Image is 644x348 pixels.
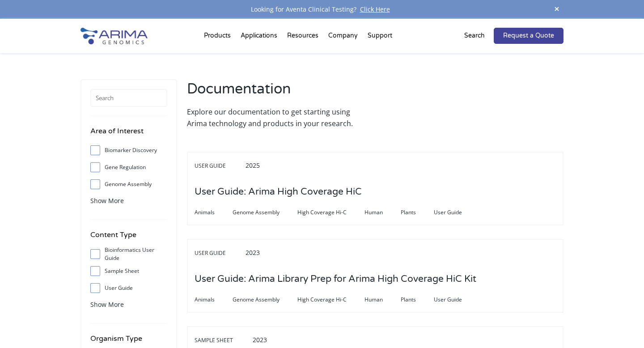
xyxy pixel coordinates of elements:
label: Genome Assembly [90,178,167,191]
span: User Guide [195,248,244,259]
span: Show More [90,300,124,309]
label: Biomarker Discovery [90,144,167,157]
h3: User Guide: Arima Library Prep for Arima High Coverage HiC Kit [195,265,476,293]
a: Request a Quote [494,28,563,44]
label: User Guide [90,281,167,295]
label: Sample Sheet [90,264,167,278]
label: Bioinformatics User Guide [90,247,167,261]
span: 2023 [253,335,267,344]
div: Looking for Aventa Clinical Testing? [80,4,563,15]
span: Sample Sheet [195,335,251,346]
label: Gene Regulation [90,161,167,174]
input: Search [90,89,167,107]
span: Plants [401,294,434,305]
h4: Area of Interest [90,125,167,144]
span: High Coverage Hi-C [297,294,364,305]
span: Show More [90,196,124,205]
span: User Guide [434,294,480,305]
a: User Guide: Arima Library Prep for Arima High Coverage HiC Kit [195,274,476,284]
span: 2023 [246,248,260,257]
h4: Content Type [90,229,167,247]
span: Genome Assembly [233,294,297,305]
img: Arima-Genomics-logo [80,28,148,44]
span: Human [364,294,401,305]
span: Animals [195,294,233,305]
span: User Guide [434,207,480,218]
a: Click Here [356,5,394,13]
p: Search [464,30,485,42]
